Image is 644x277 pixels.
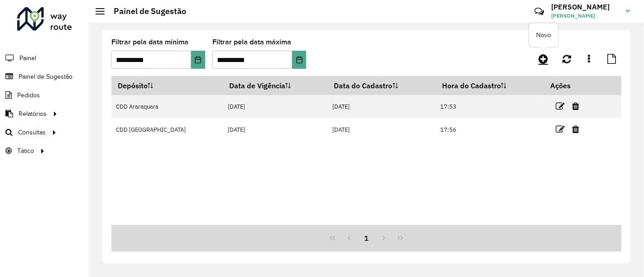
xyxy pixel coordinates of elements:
h3: [PERSON_NAME] [551,3,619,11]
th: Ações [544,76,599,95]
label: Filtrar pela data máxima [212,37,291,48]
h2: Painel de Sugestão [105,6,186,16]
label: Filtrar pela data mínima [111,37,188,48]
span: Consultas [18,128,46,137]
td: 17:53 [436,95,544,118]
td: 17:56 [436,118,544,141]
span: Painel [19,53,36,63]
a: Contato Rápido [529,2,549,21]
a: Excluir [572,123,580,135]
button: Choose Date [191,51,205,69]
span: Painel de Sugestão [19,72,72,81]
th: Data do Cadastro [328,76,436,95]
th: Depósito [111,76,223,95]
a: Excluir [572,100,580,112]
a: Editar [556,100,565,112]
span: Relatórios [19,109,47,119]
td: [DATE] [223,95,328,118]
div: Novo [529,23,558,47]
th: Data de Vigência [223,76,328,95]
span: [PERSON_NAME] [551,12,619,20]
td: [DATE] [223,118,328,141]
td: [DATE] [328,95,436,118]
td: CDD Araraquara [111,95,223,118]
span: Tático [17,146,34,156]
td: CDD [GEOGRAPHIC_DATA] [111,118,223,141]
td: [DATE] [328,118,436,141]
button: 1 [358,229,375,247]
span: Pedidos [17,91,40,100]
button: Choose Date [292,51,306,69]
th: Hora do Cadastro [436,76,544,95]
a: Editar [556,123,565,135]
